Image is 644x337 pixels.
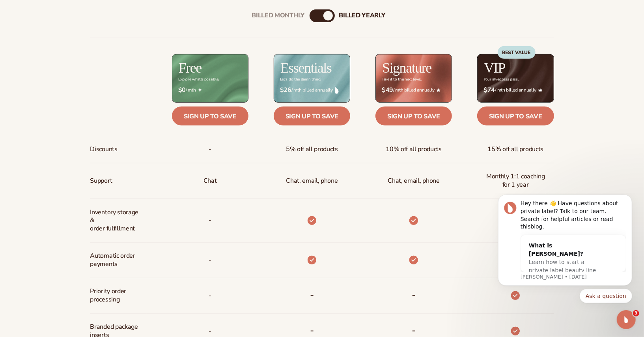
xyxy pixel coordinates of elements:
p: Chat, email, phone [286,174,338,188]
span: 10% off all products [386,142,442,157]
span: Monthly 1:1 coaching for 1 year [483,169,547,192]
div: Take it to the next level. [382,77,422,82]
span: Chat, email, phone [388,174,440,188]
b: - [412,288,416,301]
b: - [412,324,416,337]
span: Priority order processing [90,284,143,307]
a: Sign up to save [375,107,452,125]
div: billed Yearly [339,12,385,19]
img: Signature_BG_eeb718c8-65ac-49e3-a4e5-327c6aa73146.jpg [376,54,452,102]
img: VIP_BG_199964bd-3653-43bc-8a67-789d2d7717b9.jpg [478,54,553,102]
img: Essentials_BG_9050f826-5aa9-47d9-a362-757b82c62641.jpg [274,54,350,102]
img: Crown_2d87c031-1b5a-4345-8312-a4356ddcde98.png [538,88,542,92]
h2: Essentials [280,61,332,75]
strong: $26 [280,86,291,94]
h2: VIP [484,61,505,75]
span: Discounts [90,142,118,157]
div: Explore what's possible. [178,77,219,82]
h2: Free [179,61,202,75]
img: Star_6.png [437,88,441,92]
a: Sign up to save [172,107,248,125]
b: - [310,324,314,337]
a: Sign up to save [477,107,554,125]
span: - [209,253,211,268]
iframe: Intercom notifications message [486,193,644,333]
img: drop.png [335,86,339,94]
div: Let’s do the damn thing. [280,77,321,82]
b: - [310,288,314,301]
span: - [209,142,211,157]
p: - [209,213,211,228]
span: - [209,288,211,303]
span: 5% off all products [286,142,338,157]
div: Your all-access pass. [483,77,518,82]
span: 3 [633,310,639,316]
a: Sign up to save [274,107,350,125]
span: 15% off all products [488,142,544,157]
img: free_bg.png [172,54,248,102]
div: Billed Monthly [252,12,305,19]
div: BEST VALUE [498,46,536,59]
p: Chat [203,174,217,188]
strong: $74 [483,86,495,94]
img: Free_Icon_bb6e7c7e-73f8-44bd-8ed0-223ea0fc522e.png [198,88,202,92]
iframe: Intercom live chat [617,310,636,329]
span: / mth [178,86,242,94]
h2: Signature [382,61,431,75]
span: Automatic order payments [90,249,143,271]
span: / mth billed annually [483,86,547,94]
span: Support [90,174,112,188]
span: Inventory storage & order fulfillment [90,205,143,236]
strong: $0 [178,86,186,94]
strong: $49 [382,86,393,94]
span: / mth billed annually [280,86,344,94]
span: / mth billed annually [382,86,446,94]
